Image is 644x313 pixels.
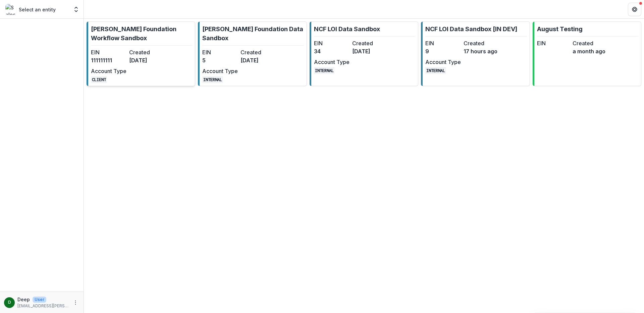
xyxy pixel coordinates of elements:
[240,56,276,64] dd: [DATE]
[17,303,69,309] p: [EMAIL_ADDRESS][PERSON_NAME][DOMAIN_NAME]
[202,48,238,56] dt: EIN
[314,67,335,74] code: INTERNAL
[310,21,418,86] a: NCF LOI Data SandboxEIN34Created[DATE]Account TypeINTERNAL
[421,21,530,86] a: NCF LOI Data Sandbox [IN DEV]EIN9Created17 hours agoAccount TypeINTERNAL
[240,48,276,56] dt: Created
[91,76,107,83] code: CLIENT
[198,21,307,86] a: [PERSON_NAME] Foundation Data SandboxEIN5Created[DATE]Account TypeINTERNAL
[352,47,388,55] dd: [DATE]
[71,299,79,307] button: More
[87,21,195,86] a: [PERSON_NAME] Foundation Workflow SandboxEIN111111111Created[DATE]Account TypeCLIENT
[33,297,46,303] p: User
[91,56,126,64] dd: 111111111
[464,47,499,55] dd: 17 hours ago
[425,39,461,47] dt: EIN
[352,39,388,47] dt: Created
[129,48,165,56] dt: Created
[537,39,570,47] dt: EIN
[202,67,238,75] dt: Account Type
[202,24,304,43] p: [PERSON_NAME] Foundation Data Sandbox
[573,47,605,55] dd: a month ago
[91,48,126,56] dt: EIN
[425,67,446,74] code: INTERNAL
[425,47,461,55] dd: 9
[71,3,81,16] button: Open entity switcher
[573,39,605,47] dt: Created
[91,67,126,75] dt: Account Type
[19,6,56,13] p: Select an entity
[129,56,165,64] dd: [DATE]
[464,39,499,47] dt: Created
[202,76,223,83] code: INTERNAL
[425,58,461,66] dt: Account Type
[533,21,641,86] a: August TestingEINCreateda month ago
[537,24,583,34] p: August Testing
[425,24,517,34] p: NCF LOI Data Sandbox [IN DEV]
[202,56,238,64] dd: 5
[17,296,30,303] p: Deep
[314,39,350,47] dt: EIN
[5,4,16,15] img: Select an entity
[91,24,192,43] p: [PERSON_NAME] Foundation Workflow Sandbox
[628,3,641,16] button: Get Help
[8,300,11,305] div: Deep
[314,24,380,34] p: NCF LOI Data Sandbox
[314,47,350,55] dd: 34
[314,58,350,66] dt: Account Type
